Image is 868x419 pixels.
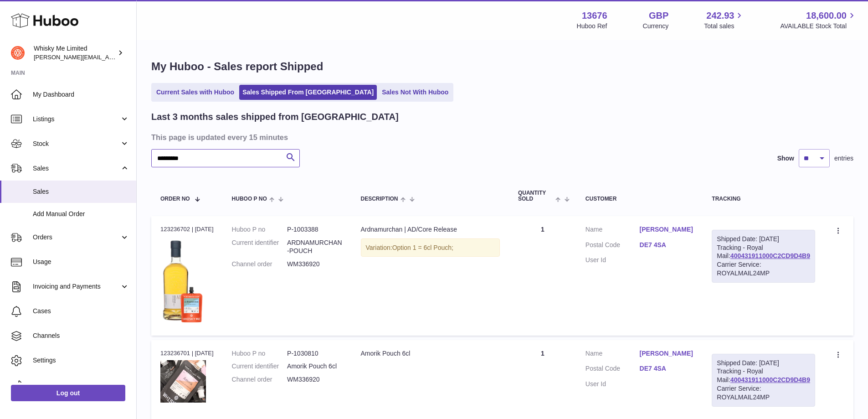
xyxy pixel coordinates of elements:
[287,362,342,371] dd: Amorik Pouch 6cl
[806,10,847,22] span: 18,600.00
[777,154,794,163] label: Show
[717,384,810,402] div: Carrier Service: ROYALMAIL24MP
[582,10,607,22] strong: 13676
[33,115,120,124] span: Listings
[730,252,810,259] a: 400431911000C2CD9D4B9
[361,349,500,358] div: Amorik Pouch 6cl
[780,22,857,31] span: AVAILABLE Stock Total
[586,225,640,236] dt: Name
[361,225,500,234] div: Ardnamurchan | AD/Core Release
[33,258,129,266] span: Usage
[33,140,120,148] span: Stock
[151,132,851,142] h3: This page is updated every 15 minutes
[151,111,399,123] h2: Last 3 months sales shipped from [GEOGRAPHIC_DATA]
[232,349,287,358] dt: Huboo P no
[34,53,183,61] span: [PERSON_NAME][EMAIL_ADDRESS][DOMAIN_NAME]
[33,331,129,340] span: Channels
[33,233,120,242] span: Orders
[712,196,815,202] div: Tracking
[232,375,287,384] dt: Channel order
[287,349,342,358] dd: P-1030810
[34,44,116,62] div: Whisky Me Limited
[232,225,287,234] dt: Huboo P no
[704,22,745,31] span: Total sales
[640,349,694,358] a: [PERSON_NAME]
[160,196,190,202] span: Order No
[392,244,453,251] span: Option 1 = 6cl Pouch;
[640,364,694,373] a: DE7 4SA
[643,22,669,31] div: Currency
[640,241,694,249] a: DE7 4SA
[586,349,640,360] dt: Name
[361,196,398,202] span: Description
[33,381,129,389] span: Returns
[780,10,857,31] a: 18,600.00 AVAILABLE Stock Total
[151,59,853,74] h1: My Huboo - Sales report Shipped
[11,385,125,401] a: Log out
[586,196,693,202] div: Customer
[518,190,553,202] span: Quantity Sold
[586,380,640,388] dt: User Id
[834,154,853,163] span: entries
[287,225,342,234] dd: P-1003388
[160,360,206,403] img: 136761738744184.jpg
[160,225,214,233] div: 123236702 | [DATE]
[586,241,640,252] dt: Postal Code
[730,376,810,383] a: 400431911000C2CD9D4B9
[33,282,120,291] span: Invoicing and Payments
[586,364,640,375] dt: Postal Code
[160,236,206,324] img: Packcutout_f4f1a51c-8700-437f-b061-2bf5878e3139.png
[717,359,810,367] div: Shipped Date: [DATE]
[33,307,129,316] span: Cases
[577,22,607,31] div: Huboo Ref
[712,354,815,407] div: Tracking - Royal Mail:
[153,85,237,100] a: Current Sales with Huboo
[704,10,745,31] a: 242.93 Total sales
[239,85,377,100] a: Sales Shipped From [GEOGRAPHIC_DATA]
[379,85,452,100] a: Sales Not With Huboo
[232,260,287,269] dt: Channel order
[287,260,342,269] dd: WM336920
[11,46,25,60] img: frances@whiskyshop.com
[361,238,500,257] div: Variation:
[717,260,810,278] div: Carrier Service: ROYALMAIL24MP
[33,210,129,218] span: Add Manual Order
[649,10,668,22] strong: GBP
[232,362,287,371] dt: Current identifier
[33,164,120,173] span: Sales
[706,10,734,22] span: 242.93
[586,256,640,264] dt: User Id
[287,375,342,384] dd: WM336920
[640,225,694,234] a: [PERSON_NAME]
[232,196,267,202] span: Huboo P no
[509,216,576,336] td: 1
[160,349,214,357] div: 123236701 | [DATE]
[287,238,342,256] dd: ARDNAMURCHAN-POUCH
[717,235,810,243] div: Shipped Date: [DATE]
[33,356,129,365] span: Settings
[232,238,287,256] dt: Current identifier
[712,230,815,283] div: Tracking - Royal Mail:
[33,90,129,99] span: My Dashboard
[33,187,129,196] span: Sales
